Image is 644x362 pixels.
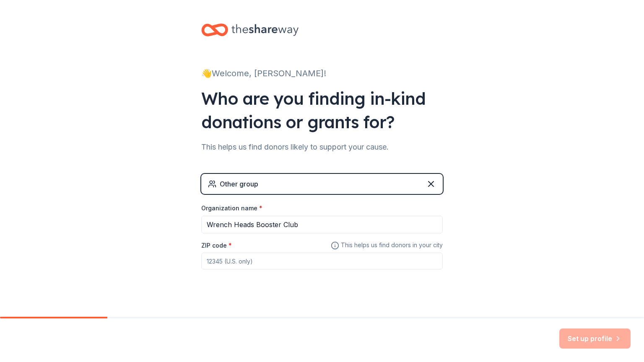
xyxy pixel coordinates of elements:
[331,240,443,251] span: This helps us find donors in your city
[201,87,443,134] div: Who are you finding in-kind donations or grants for?
[201,140,443,154] div: This helps us find donors likely to support your cause.
[220,179,258,189] div: Other group
[201,253,443,269] input: 12345 (U.S. only)
[201,241,232,250] label: ZIP code
[201,216,443,233] input: American Red Cross
[201,67,443,80] div: 👋 Welcome, [PERSON_NAME]!
[201,204,262,212] label: Organization name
